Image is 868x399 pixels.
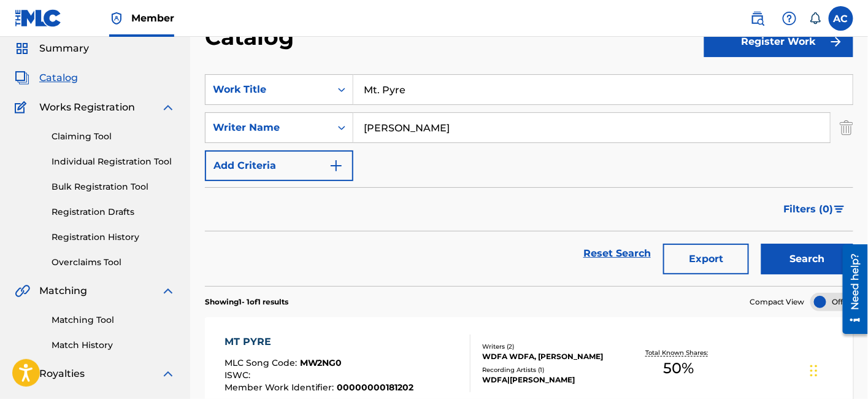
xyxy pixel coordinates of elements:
button: Add Criteria [205,150,353,181]
img: Works Registration [15,100,31,115]
span: Works Registration [39,100,135,115]
p: Total Known Shares: [646,348,712,357]
span: Catalog [39,71,78,85]
a: Match History [52,339,175,352]
img: search [750,11,765,26]
button: Search [761,244,853,274]
a: Registration Drafts [52,206,175,219]
img: Top Rightsholder [109,11,124,26]
span: Member Work Identifier : [225,382,337,393]
a: Bulk Registration Tool [52,180,175,193]
a: SummarySummary [15,41,89,56]
a: CatalogCatalog [15,71,78,85]
div: WDFA|[PERSON_NAME] [482,374,624,385]
img: expand [161,100,175,115]
p: Showing 1 - 1 of 1 results [205,296,288,308]
div: Notifications [809,12,821,25]
div: Recording Artists ( 1 ) [482,365,624,374]
button: Export [663,244,749,274]
button: Filters (0) [777,194,853,225]
div: Work Title [213,82,323,97]
span: Matching [39,284,87,298]
form: Search Form [205,74,853,286]
img: Catalog [15,71,29,85]
button: Register Work [704,26,853,57]
div: MT PYRE [225,335,414,349]
a: Matching Tool [52,314,175,327]
span: ISWC : [225,370,253,381]
img: MLC Logo [15,9,62,27]
a: Individual Registration Tool [52,155,175,168]
img: Matching [15,284,30,298]
img: 9d2ae6d4665cec9f34b9.svg [329,158,344,173]
a: Overclaims Tool [52,256,175,269]
img: Summary [15,41,29,56]
span: Summary [39,41,89,56]
span: Filters ( 0 ) [784,202,834,217]
span: 50 % [663,357,694,379]
span: 00000000181202 [337,382,414,393]
img: expand [161,366,175,381]
div: User Menu [829,6,853,31]
iframe: Resource Center [834,240,868,339]
span: Member [131,11,174,25]
span: Compact View [750,296,805,308]
span: Royalties [39,366,85,381]
img: f7272a7cc735f4ea7f67.svg [829,34,843,49]
div: WDFA WDFA, [PERSON_NAME] [482,351,624,362]
div: Help [777,6,802,31]
a: Public Search [745,6,770,31]
img: expand [161,284,175,298]
a: Claiming Tool [52,130,175,143]
div: Drag [810,352,818,389]
span: MW2NG0 [300,357,342,368]
h2: Catalog [205,23,300,51]
iframe: Chat Widget [807,340,868,399]
a: Reset Search [577,240,657,267]
span: MLC Song Code : [225,357,300,368]
a: Registration History [52,231,175,244]
div: Writers ( 2 ) [482,342,624,351]
img: filter [834,206,845,213]
img: Delete Criterion [840,112,853,143]
div: Writer Name [213,120,323,135]
img: help [782,11,797,26]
